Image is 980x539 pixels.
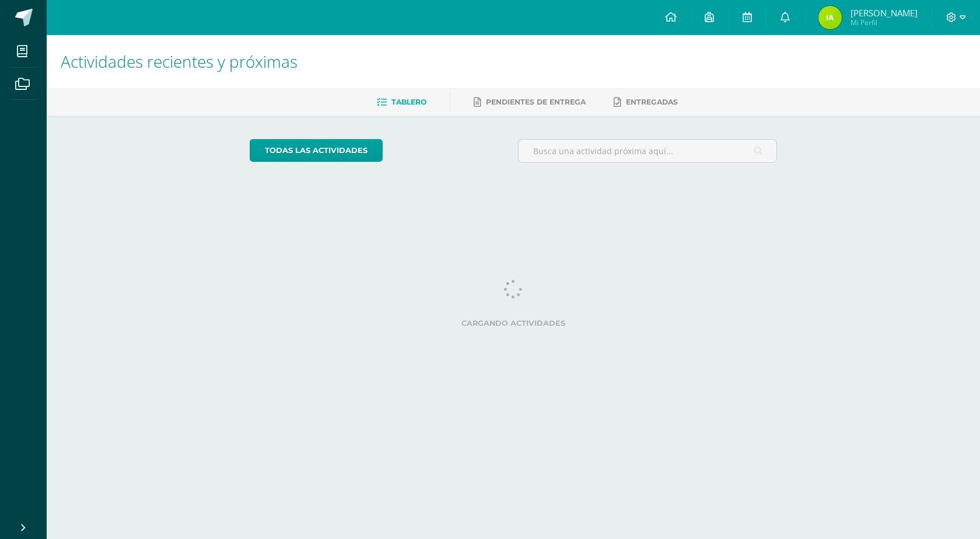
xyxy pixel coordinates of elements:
a: Entregadas [614,93,678,112]
span: [PERSON_NAME] [850,7,918,19]
img: 00ab5c28e1a7ca1546c0a6fff0c0c3ae.png [818,6,842,29]
span: Mi Perfil [850,18,918,27]
a: Pendientes de entrega [474,93,586,112]
a: Tablero [377,93,426,112]
span: Pendientes de entrega [486,98,586,106]
span: Tablero [391,98,426,106]
input: Busca una actividad próxima aquí... [519,140,777,162]
label: Cargando actividades [250,319,778,328]
a: todas las Actividades [250,139,383,162]
span: Actividades recientes y próximas [61,50,297,72]
span: Entregadas [626,98,678,106]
